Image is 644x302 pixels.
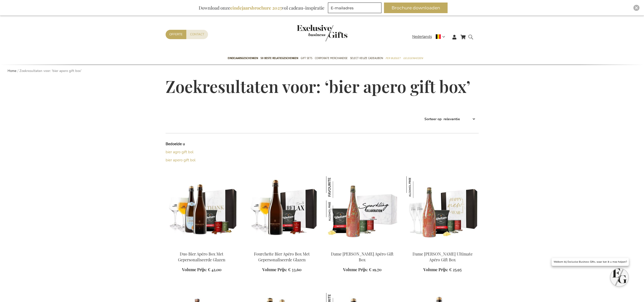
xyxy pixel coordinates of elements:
[449,267,461,272] span: € 25,95
[228,56,258,61] span: Eindejaarsgeschenken
[406,176,479,247] img: Dame Jeanne Biermocktail Ultimate Apéro Gift Box
[423,267,448,272] span: Volume Prijs:
[423,267,461,273] a: Volume Prijs: € 25,95
[230,5,282,11] b: eindejaarsbrochure 2025
[403,56,423,61] span: Gelegenheden
[182,267,221,273] a: Volume Prijs: € 42,00
[166,245,238,250] a: Duo Beer Apéro Box With Personalised Glasses
[635,6,638,9] img: Close
[384,3,448,13] button: Brochure downloaden
[262,267,287,272] span: Volume Prijs:
[288,267,301,272] span: € 33,60
[315,56,348,61] span: Corporate Merchandise
[178,251,225,262] a: Duo Bier Apéro Box Met Gepersonaliseerde Glazen
[262,267,301,273] a: Volume Prijs: € 33,60
[343,267,368,272] span: Volume Prijs:
[412,34,448,40] div: Nederlands
[328,3,381,13] input: E-mailadres
[254,251,310,262] a: Fourchette Bier Apéro Box Met Gepersonaliseerde Glazen
[350,56,383,61] span: Select Keuze Cadeaubon
[166,158,195,163] a: bier apero gift bol
[406,176,428,198] img: Dame Jeanne Biermocktail Ultimate Apéro Gift Box
[343,267,381,273] a: Volume Prijs: € 19,70
[297,25,322,41] a: store logo
[208,267,221,272] span: € 42,00
[186,30,208,39] a: Contact
[328,3,383,15] form: marketing offers and promotions
[326,176,398,247] img: Dame Jeanne Biermocktail Apéro Gift Box
[166,176,238,247] img: Duo Beer Apéro Box With Personalised Glasses
[246,176,318,247] img: Fourchette Beer Apéro Box With Personalised Glasses
[196,3,327,13] div: Download onze vol cadeau-inspiratie
[297,25,347,41] img: Exclusive Business gifts logo
[326,176,348,198] img: Dame Jeanne Biermocktail Apéro Gift Box
[166,141,244,147] dt: Bedoelde u
[331,251,394,262] a: Dame [PERSON_NAME] Apéro Gift Box
[166,30,186,39] a: Offerte
[246,245,318,250] a: Fourchette Beer Apéro Box With Personalised Glasses
[413,251,473,262] a: Dame [PERSON_NAME] Ultimate Apéro Gift Box
[301,56,312,61] span: Gift Sets
[385,56,401,61] span: Per Budget
[326,200,348,222] img: Dame Jeanne Biermocktail Apéro Gift Box
[369,267,381,272] span: € 19,70
[182,267,207,272] span: Volume Prijs:
[19,69,82,73] strong: Zoekresultaten voor: ‘bier apero gift box’
[633,5,639,11] div: Close
[166,149,193,155] a: bier agro gift bol
[326,245,398,250] a: Dame Jeanne Biermocktail Apéro Gift Box Dame Jeanne Biermocktail Apéro Gift Box Dame Jeanne Bierm...
[166,75,470,97] span: Zoekresultaten voor: ‘bier apero gift box’
[412,34,432,40] span: Nederlands
[424,117,442,121] label: Sorteer op
[8,69,16,73] a: Home
[406,245,479,250] a: Dame Jeanne Biermocktail Ultimate Apéro Gift Box Dame Jeanne Biermocktail Ultimate Apéro Gift Box
[261,56,298,61] span: 50 beste relatiegeschenken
